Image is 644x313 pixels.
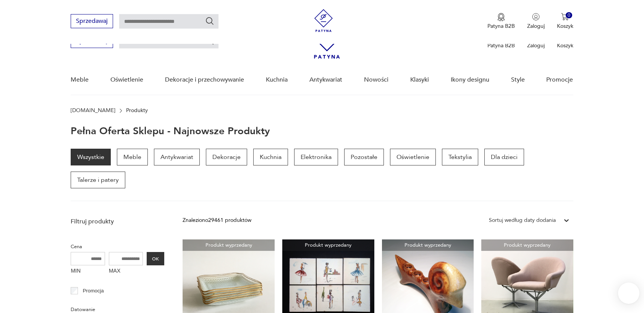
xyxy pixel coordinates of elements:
p: Zaloguj [527,42,545,49]
p: Filtruj produkty [71,217,164,226]
button: OK [147,252,164,265]
label: MIN [71,265,105,278]
a: Dla dzieci [484,149,524,165]
div: Znaleziono 29461 produktów [183,216,251,225]
iframe: Smartsupp widget button [618,283,639,304]
a: Promocje [546,65,573,95]
img: Ikonka użytkownika [532,13,540,21]
a: Antykwariat [154,149,200,165]
a: Wszystkie [71,149,111,165]
p: Koszyk [557,22,573,30]
p: Produkty [126,108,148,114]
p: Patyna B2B [487,22,515,30]
a: Talerze i patery [71,172,125,188]
a: Klasyki [410,65,429,95]
a: Dekoracje [206,149,247,165]
a: [DOMAIN_NAME] [71,108,115,114]
div: 0 [566,12,572,19]
button: Patyna B2B [487,13,515,30]
p: Koszyk [557,42,573,49]
a: Dekoracje i przechowywanie [165,65,244,95]
p: Promocja [83,287,104,295]
a: Oświetlenie [390,149,436,165]
a: Nowości [364,65,388,95]
div: Sortuj według daty dodania [489,216,556,225]
a: Elektronika [294,149,338,165]
a: Pozostałe [344,149,384,165]
button: Szukaj [205,16,214,26]
p: Cena [71,242,164,251]
a: Antykwariat [309,65,342,95]
img: Ikona medalu [497,13,505,21]
img: Patyna - sklep z meblami i dekoracjami vintage [312,9,335,32]
a: Style [511,65,525,95]
a: Kuchnia [253,149,288,165]
a: Meble [71,65,89,95]
a: Sprzedawaj [71,19,113,24]
p: Zaloguj [527,22,545,30]
a: Meble [117,149,148,165]
button: Zaloguj [527,13,545,30]
button: 0Koszyk [557,13,573,30]
a: Sprzedawaj [71,39,113,44]
a: Kuchnia [266,65,288,95]
label: MAX [109,265,143,278]
a: Ikony designu [451,65,489,95]
h1: Pełna oferta sklepu - najnowsze produkty [71,126,270,136]
img: Ikona koszyka [561,13,569,21]
button: Sprzedawaj [71,14,113,28]
a: Oświetlenie [110,65,143,95]
a: Tekstylia [442,149,478,165]
p: Patyna B2B [487,42,515,49]
a: Ikona medaluPatyna B2B [487,13,515,30]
